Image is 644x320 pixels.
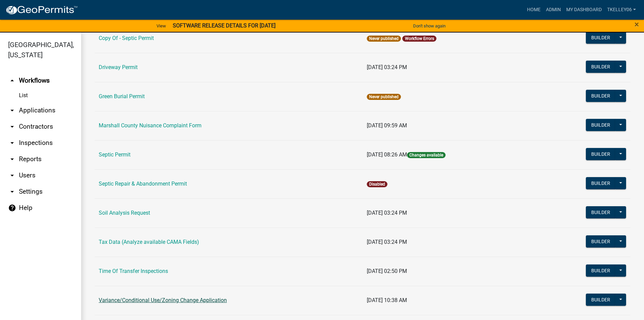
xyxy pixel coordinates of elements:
[586,90,616,102] button: Builder
[586,177,616,189] button: Builder
[173,22,276,29] strong: SOFTWARE RELEASE DETAILS FOR [DATE]
[635,20,639,29] span: ×
[367,151,407,158] span: [DATE] 08:26 AM
[8,155,16,163] i: arrow_drop_down
[8,77,16,85] i: arrow_drop_up
[586,235,616,248] button: Builder
[564,3,604,16] a: My Dashboard
[367,36,401,42] span: Never published
[586,119,616,131] button: Builder
[367,210,407,216] span: [DATE] 03:24 PM
[604,3,639,16] a: Tkelley06
[586,31,616,44] button: Builder
[407,152,446,158] span: Changes available
[405,36,434,41] a: Workflow Errors
[99,35,154,41] a: Copy Of - Septic Permit
[99,180,187,187] a: Septic Repair & Abandonment Permit
[635,20,639,28] button: Close
[410,20,448,31] button: Don't show again
[367,64,407,70] span: [DATE] 03:24 PM
[8,171,16,179] i: arrow_drop_down
[99,93,145,100] a: Green Burial Permit
[8,123,16,131] i: arrow_drop_down
[367,268,407,274] span: [DATE] 02:50 PM
[367,181,387,187] span: Disabled
[154,20,169,31] a: View
[367,122,407,129] span: [DATE] 09:59 AM
[524,3,543,16] a: Home
[8,204,16,212] i: help
[586,148,616,160] button: Builder
[99,64,138,70] a: Driveway Permit
[99,151,130,158] a: Septic Permit
[367,94,401,100] span: Never published
[8,188,16,196] i: arrow_drop_down
[586,206,616,218] button: Builder
[99,210,150,216] a: Soil Analysis Request
[543,3,564,16] a: Admin
[586,264,616,277] button: Builder
[99,268,168,274] a: Time Of Transfer Inspections
[586,294,616,306] button: Builder
[99,239,199,245] a: Tax Data (Analyze available CAMA Fields)
[99,297,227,303] a: Variance/Conditional Use/Zoning Change Application
[8,106,16,114] i: arrow_drop_down
[99,122,201,129] a: Marshall County Nuisance Complaint Form
[8,139,16,147] i: arrow_drop_down
[367,239,407,245] span: [DATE] 03:24 PM
[367,297,407,303] span: [DATE] 10:38 AM
[586,61,616,73] button: Builder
